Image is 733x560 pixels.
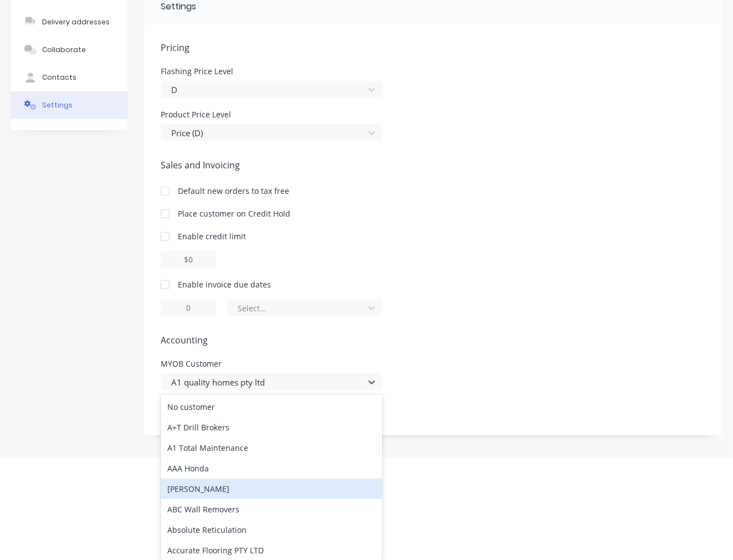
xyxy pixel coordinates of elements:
[161,68,382,75] div: Flashing Price Level
[161,158,705,172] span: Sales and Invoicing
[161,458,382,479] div: AAA Honda
[161,479,382,499] div: [PERSON_NAME]
[11,91,127,119] button: Settings
[161,299,216,316] input: 0
[161,499,382,520] div: ABC Wall Removers
[42,100,73,110] div: Settings
[178,230,246,242] div: Enable credit limit
[161,397,382,417] div: No customer
[238,302,357,314] div: Select...
[161,417,382,438] div: A+T Drill Brokers
[161,333,705,347] span: Accounting
[161,251,216,268] input: $0
[178,185,289,197] div: Default new orders to tax free
[161,520,382,540] div: Absolute Reticulation
[42,73,76,83] div: Contacts
[161,438,382,458] div: A1 Total Maintenance
[42,17,110,27] div: Delivery addresses
[11,36,127,64] button: Collaborate
[178,279,271,290] div: Enable invoice due dates
[11,64,127,91] button: Contacts
[161,360,382,368] div: MYOB Customer
[11,8,127,36] button: Delivery addresses
[178,208,290,219] div: Place customer on Credit Hold
[42,45,86,55] div: Collaborate
[161,41,705,54] span: Pricing
[161,111,382,119] div: Product Price Level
